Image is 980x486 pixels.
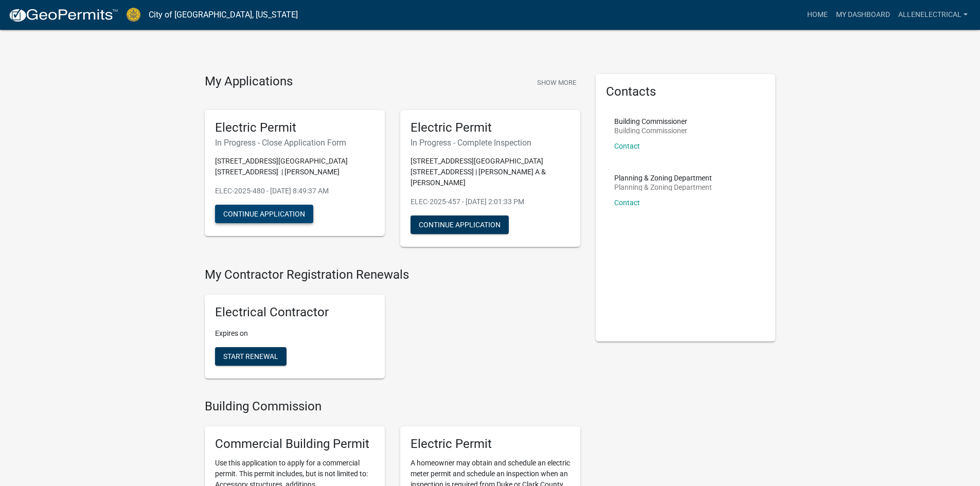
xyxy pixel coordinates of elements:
[215,120,375,135] h5: Electric Permit
[411,215,509,234] button: Continue Application
[803,5,832,25] a: Home
[205,267,580,387] wm-registration-list-section: My Contractor Registration Renewals
[215,328,375,339] p: Expires on
[614,127,687,134] p: Building Commissioner
[215,205,313,223] button: Continue Application
[614,184,712,191] p: Planning & Zoning Department
[614,174,712,182] p: Planning & Zoning Department
[223,352,278,361] span: Start Renewal
[411,138,570,148] h6: In Progress - Complete Inspection
[411,120,570,135] h5: Electric Permit
[215,186,375,196] p: ELEC-2025-480 - [DATE] 8:49:37 AM
[215,347,287,366] button: Start Renewal
[215,138,375,148] h6: In Progress - Close Application Form
[894,5,972,25] a: AllenElectrical
[606,84,765,99] h5: Contacts
[205,74,293,89] h4: My Applications
[127,8,140,22] img: City of Jeffersonville, Indiana
[411,196,570,207] p: ELEC-2025-457 - [DATE] 2:01:33 PM
[215,437,375,452] h5: Commercial Building Permit
[614,199,640,207] a: Contact
[205,267,580,282] h4: My Contractor Registration Renewals
[614,142,640,150] a: Contact
[205,399,580,414] h4: Building Commission
[215,156,375,177] p: [STREET_ADDRESS][GEOGRAPHIC_DATA][STREET_ADDRESS] | [PERSON_NAME]
[832,5,894,25] a: My Dashboard
[533,74,580,91] button: Show More
[411,156,570,188] p: [STREET_ADDRESS][GEOGRAPHIC_DATA][STREET_ADDRESS] | [PERSON_NAME] A & [PERSON_NAME]
[614,118,687,125] p: Building Commissioner
[149,6,298,24] a: City of [GEOGRAPHIC_DATA], [US_STATE]
[215,305,375,320] h5: Electrical Contractor
[411,437,570,452] h5: Electric Permit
